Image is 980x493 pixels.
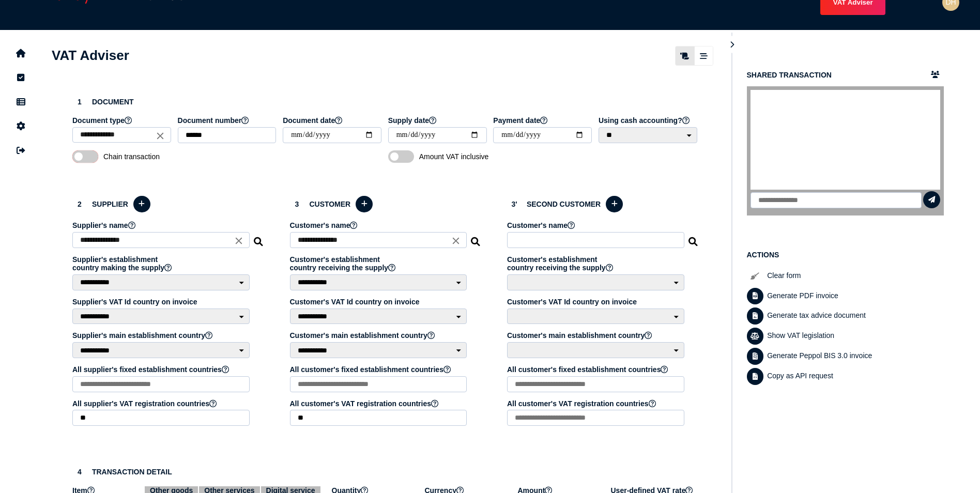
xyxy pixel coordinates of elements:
button: Toggle chat [927,66,944,83]
button: Copy data as API request body to clipboard [747,368,764,385]
button: Add a new thirdpary to the database [606,196,623,213]
mat-button-toggle: Classic scrolling page view [676,47,694,65]
i: Search a customer in the database [688,234,699,242]
h3: Supplier [72,194,264,214]
label: Customer's main establishment country [290,331,469,340]
section: Define the seller [62,184,274,444]
button: Generate tax advice document [747,307,764,325]
i: Data manager [17,102,25,102]
button: Tasks [10,67,32,88]
i: Search for a dummy seller [254,234,264,242]
h1: Actions [747,251,944,259]
label: Document type [72,116,173,125]
label: All customer's fixed establishment countries [507,365,686,374]
label: All customer's fixed establishment countries [290,365,469,374]
div: 3 [290,197,304,211]
button: Manage settings [10,115,32,137]
span: Chain transaction [103,152,212,161]
button: Sign out [10,140,32,161]
label: All supplier's fixed establishment countries [72,365,251,374]
h3: Customer [290,194,482,214]
label: All customer's VAT registration countries [507,399,686,408]
button: Add a new supplier to the database [133,196,150,213]
label: Customer's name [507,221,686,229]
label: Supplier's VAT Id country on invoice [72,298,251,306]
label: Customer's VAT Id country on invoice [290,298,469,306]
span: Amount VAT inclusive [419,152,528,161]
h3: Document [72,95,699,109]
div: 3' [507,197,522,211]
button: Home [10,42,32,64]
mat-button-toggle: Stepper view [694,47,713,65]
i: Close [233,235,244,246]
button: Hide [724,36,741,53]
label: Document number [178,116,278,125]
div: Generate tax advice document [764,306,944,326]
label: Customer's name [290,221,469,229]
div: Generate Peppol BIS 3.0 invoice [764,346,944,366]
label: Supply date [388,116,488,125]
div: 2 [72,197,87,211]
h1: VAT Adviser [52,48,129,64]
label: Supplier's establishment country making the supply [72,255,251,272]
label: All customer's VAT registration countries [290,399,469,408]
label: All supplier's VAT registration countries [72,399,251,408]
button: Generate pdf [747,288,764,305]
label: Customer's establishment country receiving the supply [290,255,469,272]
button: Data manager [10,91,32,113]
h1: Shared transaction [747,71,832,79]
button: Show VAT legislation [747,328,764,345]
h3: second customer [507,194,699,214]
h3: Transaction detail [72,465,699,479]
label: Customer's main establishment country [507,331,686,340]
label: Customer's establishment country receiving the supply [507,255,686,272]
div: Show VAT legislation [764,326,944,346]
label: Using cash accounting? [599,116,699,125]
app-chat-window: Shared transaction chat [747,86,944,215]
label: Payment date [493,116,593,125]
label: Customer's VAT Id country on invoice [507,298,686,306]
app-field: Select a document type [72,116,173,150]
label: Supplier's name [72,221,251,229]
i: Close [450,235,462,246]
div: Copy as API request [764,366,944,387]
i: Search for a dummy customer [471,234,481,242]
div: Generate PDF invoice [764,286,944,306]
div: 4 [72,465,87,479]
label: Supplier's main establishment country [72,331,251,340]
label: Document date [283,116,383,125]
div: 1 [72,95,87,109]
i: Close [155,130,166,141]
button: Add a new customer to the database [356,196,373,213]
